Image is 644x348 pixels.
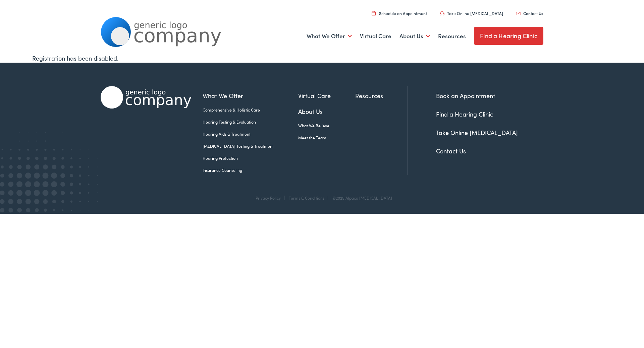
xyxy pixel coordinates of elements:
a: What We Offer [307,24,352,49]
img: Alpaca Audiology [101,86,191,109]
a: Take Online [MEDICAL_DATA] [436,128,518,137]
a: Resources [438,24,466,49]
img: utility icon [372,11,376,15]
a: About Us [298,107,355,116]
img: utility icon [516,12,521,15]
a: [MEDICAL_DATA] Testing & Treatment [203,143,298,149]
a: Contact Us [516,10,543,16]
a: Virtual Care [298,91,355,100]
a: Find a Hearing Clinic [474,27,543,45]
a: What We Believe [298,123,355,129]
a: Take Online [MEDICAL_DATA] [440,10,503,16]
a: Hearing Testing & Evaluation [203,119,298,125]
a: Find a Hearing Clinic [436,110,493,118]
a: About Us [399,24,430,49]
a: What We Offer [203,91,298,100]
a: Privacy Policy [256,195,281,201]
a: Comprehensive & Holistic Care [203,107,298,113]
a: Contact Us [436,147,466,155]
a: Insurance Counseling [203,167,298,173]
a: Terms & Conditions [289,195,324,201]
img: utility icon [440,11,444,15]
div: ©2025 Alpaca [MEDICAL_DATA] [329,196,392,200]
a: Meet the Team [298,135,355,141]
a: Resources [355,91,408,100]
a: Schedule an Appointment [372,10,427,16]
a: Book an Appointment [436,91,495,100]
a: Virtual Care [360,24,391,49]
a: Hearing Protection [203,155,298,161]
a: Hearing Aids & Treatment [203,131,298,137]
div: Registration has been disabled. [32,54,612,63]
